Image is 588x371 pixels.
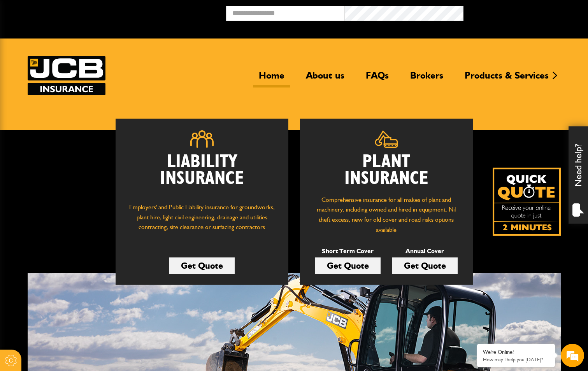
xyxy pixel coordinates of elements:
[459,70,555,87] a: Products & Services
[483,357,549,362] p: How may I help you today?
[483,349,549,355] div: We're Online!
[28,56,105,95] img: JCB Insurance Services logo
[493,168,561,236] img: Quick Quote
[404,70,449,87] a: Brokers
[312,154,461,187] h2: Plant Insurance
[463,6,582,18] button: Broker Login
[300,70,350,87] a: About us
[28,56,105,95] a: JCB Insurance Services
[169,257,235,274] a: Get Quote
[127,202,277,240] p: Employers' and Public Liability insurance for groundworks, plant hire, light civil engineering, d...
[392,246,458,256] p: Annual Cover
[253,70,290,87] a: Home
[127,154,277,195] h2: Liability Insurance
[315,257,381,274] a: Get Quote
[360,70,395,87] a: FAQs
[569,126,588,224] div: Need help?
[493,168,561,236] a: Get your insurance quote isn just 2-minutes
[392,257,458,274] a: Get Quote
[312,195,461,234] p: Comprehensive insurance for all makes of plant and machinery, including owned and hired in equipm...
[315,246,381,256] p: Short Term Cover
